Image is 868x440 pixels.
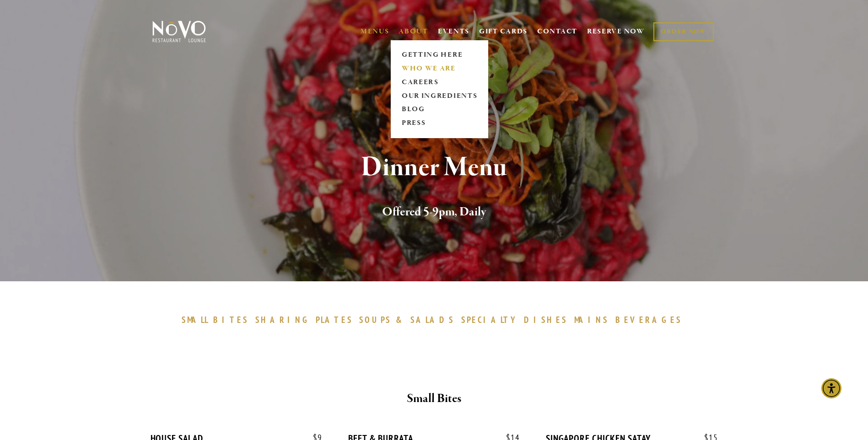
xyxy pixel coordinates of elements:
[255,314,311,325] span: SHARING
[399,75,480,89] a: CAREERS
[438,27,469,36] a: EVENTS
[479,23,528,40] a: GIFT CARDS
[574,314,609,325] span: MAINS
[537,23,577,40] a: CONTACT
[399,103,480,117] a: BLOG
[399,27,428,36] a: ABOUT
[461,314,520,325] span: SPECIALTY
[255,314,357,325] a: SHARINGPLATES
[316,314,353,325] span: PLATES
[653,22,713,41] a: ORDER NOW
[574,314,613,325] a: MAINS
[461,314,572,325] a: SPECIALTYDISHES
[821,378,841,398] div: Accessibility Menu
[524,314,567,325] span: DISHES
[167,203,701,222] h2: Offered 5-9pm, Daily
[410,314,454,325] span: SALADS
[359,314,391,325] span: SOUPS
[151,20,208,43] img: Novo Restaurant &amp; Lounge
[213,314,248,325] span: BITES
[396,314,406,325] span: &
[399,48,480,62] a: GETTING HERE
[361,27,389,36] a: MENUS
[615,314,687,325] a: BEVERAGES
[615,314,682,325] span: BEVERAGES
[182,314,209,325] span: SMALL
[399,117,480,130] a: PRESS
[587,23,645,40] a: RESERVE NOW
[182,314,253,325] a: SMALLBITES
[167,153,701,182] h1: Dinner Menu
[399,62,480,75] a: WHO WE ARE
[399,89,480,103] a: OUR INGREDIENTS
[359,314,458,325] a: SOUPS&SALADS
[407,391,461,407] strong: Small Bites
